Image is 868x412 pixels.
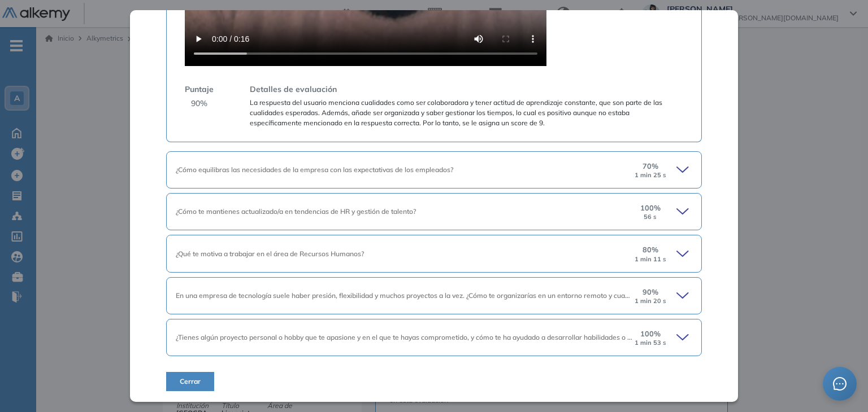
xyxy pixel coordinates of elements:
[640,203,661,213] span: 100 %
[250,84,337,95] span: Detalles de evaluación
[635,339,666,347] small: 1 min 53 s
[176,333,758,341] span: ¿Tienes algún proyecto personal o hobby que te apasione y en el que te hayas comprometido, y cómo...
[643,287,658,297] span: 90 %
[643,161,658,172] span: 70 %
[166,372,214,391] button: Cerrar
[191,98,207,109] span: 90 %
[635,256,666,263] small: 1 min 11 s
[250,98,683,128] span: La respuesta del usuario menciona cualidades como ser colaboradora y tener actitud de aprendizaje...
[176,165,453,174] span: ¿Cómo equilibras las necesidades de la empresa con las expectativas de los empleados?
[635,297,666,305] small: 1 min 20 s
[185,84,214,95] span: Puntaje
[176,249,364,258] span: ¿Qué te motiva a trabajar en el área de Recursos Humanos?
[833,377,847,391] span: message
[176,207,416,216] span: ¿Cómo te mantienes actualizado/a en tendencias de HR y gestión de talento?
[640,328,661,339] span: 100 %
[176,291,707,300] span: En una empresa de tecnología suele haber presión, flexibilidad y muchos proyectos a la vez. ¿Cómo...
[635,172,666,179] small: 1 min 25 s
[180,376,201,387] span: Cerrar
[643,244,658,255] span: 80 %
[644,213,657,221] small: 56 s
